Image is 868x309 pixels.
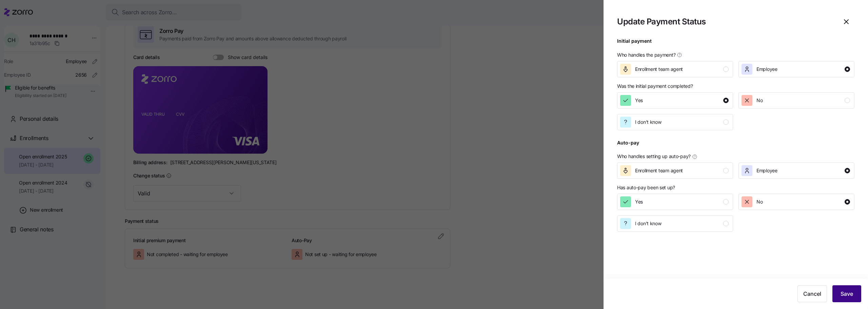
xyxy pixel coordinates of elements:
[797,285,827,302] button: Cancel
[617,184,675,191] span: Has auto-pay been set up?
[803,290,821,298] span: Cancel
[635,220,662,227] span: I don't know
[832,285,861,302] button: Save
[635,97,643,104] span: Yes
[635,167,683,174] span: Enrollment team agent
[756,167,777,174] span: Employee
[635,119,662,125] span: I don't know
[617,153,691,160] span: Who handles setting up auto-pay?
[617,139,639,152] div: Auto-pay
[841,290,853,298] span: Save
[635,66,683,73] span: Enrollment team agent
[617,83,693,90] span: Was the initial payment completed?
[756,97,763,104] span: No
[617,37,652,50] div: Initial payment
[756,198,763,205] span: No
[617,16,706,27] h1: Update Payment Status
[756,66,777,73] span: Employee
[617,52,675,58] span: Who handles the payment?
[635,198,643,205] span: Yes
